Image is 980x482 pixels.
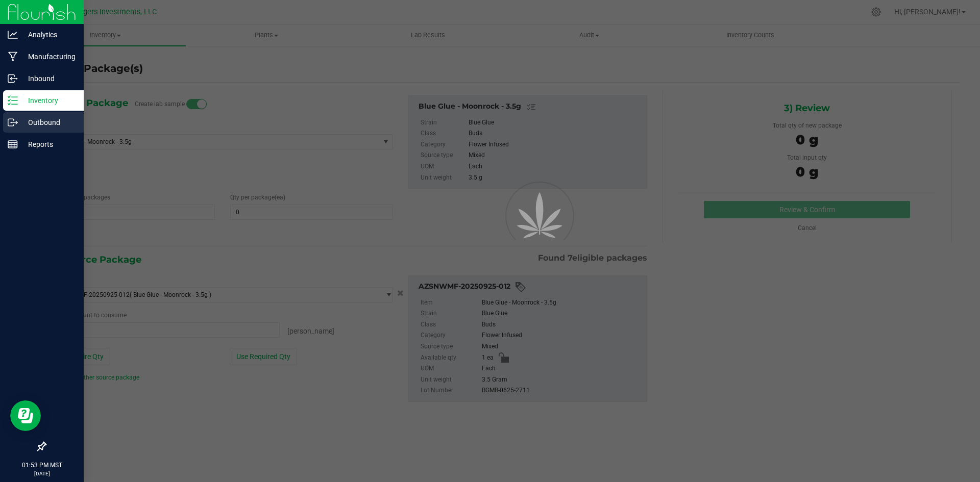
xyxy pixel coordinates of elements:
inline-svg: Inbound [8,73,18,84]
p: Inventory [18,94,79,107]
inline-svg: Outbound [8,117,18,128]
p: Manufacturing [18,50,79,63]
inline-svg: Inventory [8,95,18,106]
p: Analytics [18,29,79,41]
inline-svg: Analytics [8,30,18,40]
inline-svg: Manufacturing [8,52,18,62]
p: [DATE] [5,470,79,477]
p: 01:53 PM MST [5,461,79,470]
iframe: Resource center [10,400,41,431]
p: Reports [18,138,79,150]
p: Outbound [18,116,79,129]
p: Inbound [18,72,79,85]
inline-svg: Reports [8,139,18,149]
